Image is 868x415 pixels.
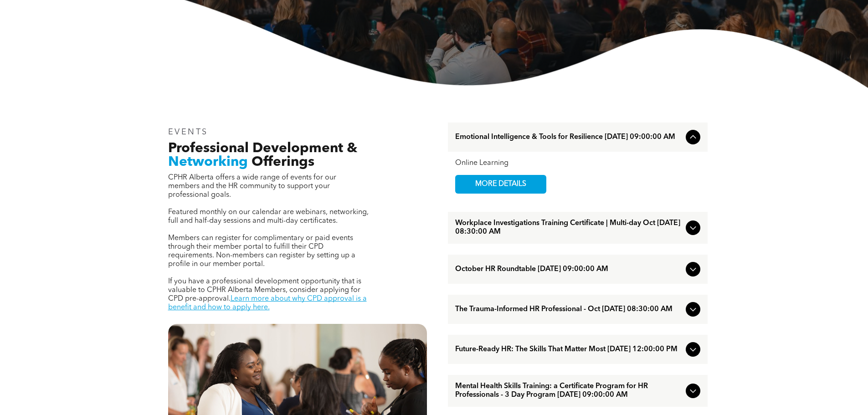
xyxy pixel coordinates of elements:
[168,155,248,169] span: Networking
[168,128,209,136] span: EVENTS
[455,159,700,168] div: Online Learning
[455,175,546,194] a: MORE DETAILS
[168,295,367,311] a: Learn more about why CPD approval is a benefit and how to apply here.
[455,219,682,236] span: Workplace Investigations Training Certificate | Multi-day Oct [DATE] 08:30:00 AM
[455,265,682,274] span: October HR Roundtable [DATE] 09:00:00 AM
[168,209,369,225] span: Featured monthly on our calendar are webinars, networking, full and half-day sessions and multi-d...
[455,382,682,400] span: Mental Health Skills Training: a Certificate Program for HR Professionals - 3 Day Program [DATE] ...
[168,142,357,155] span: Professional Development &
[455,305,682,314] span: The Trauma-Informed HR Professional - Oct [DATE] 08:30:00 AM
[465,175,537,193] span: MORE DETAILS
[168,174,336,199] span: CPHR Alberta offers a wide range of events for our members and the HR community to support your p...
[168,278,361,302] span: If you have a professional development opportunity that is valuable to CPHR Alberta Members, cons...
[252,155,314,169] span: Offerings
[455,345,682,354] span: Future-Ready HR: The Skills That Matter Most [DATE] 12:00:00 PM
[168,235,355,268] span: Members can register for complimentary or paid events through their member portal to fulfill thei...
[455,133,682,142] span: Emotional Intelligence & Tools for Resilience [DATE] 09:00:00 AM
